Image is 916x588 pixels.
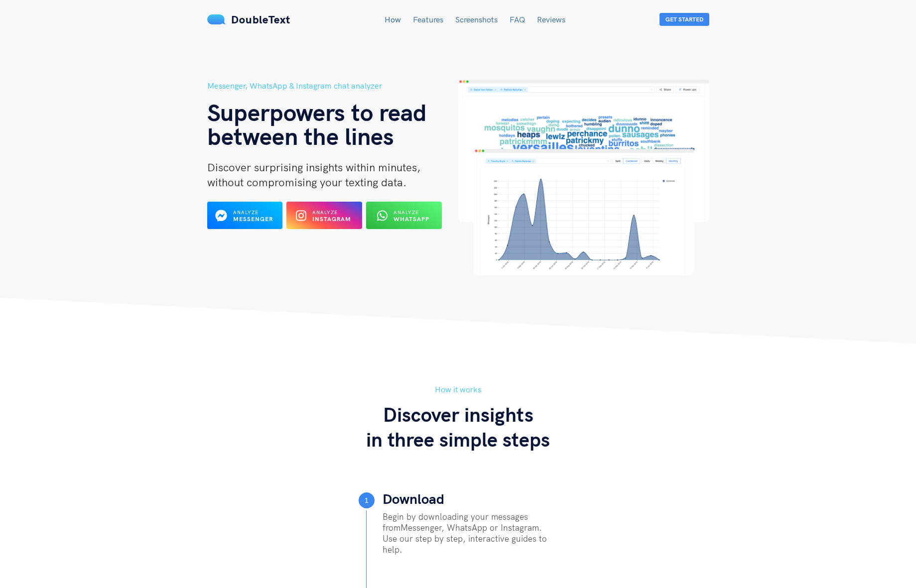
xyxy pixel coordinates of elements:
[312,209,338,216] span: Analyze
[286,202,362,229] button: Analyze Instagram
[510,14,525,24] a: FAQ
[455,14,498,24] a: Screenshots
[207,12,290,26] a: DoubleText
[383,511,558,555] p: Begin by downloading your messages from Messenger, WhatsApp or Instagram . Use our step by step, ...
[659,13,709,26] button: Get Started
[383,491,444,506] h4: Download
[207,215,283,224] a: Analyze Messenger
[365,492,369,508] span: 1
[233,215,273,223] b: Messenger
[393,215,429,223] b: WhatsApp
[413,14,443,24] a: Features
[207,202,283,229] button: Analyze Messenger
[207,175,406,189] span: without compromising your texting data.
[233,209,259,216] span: Analyze
[207,402,709,452] h3: Discover insights in three simple steps
[366,202,442,229] button: Analyze WhatsApp
[366,215,442,224] a: Analyze WhatsApp
[207,97,427,127] span: Superpowers to read
[458,80,709,275] img: hero
[207,80,458,92] h5: Messenger, WhatsApp & Instagram chat analyzer
[393,209,419,216] span: Analyze
[312,215,351,223] b: Instagram
[286,215,362,224] a: Analyze Instagram
[537,14,565,24] a: Reviews
[385,14,401,24] a: How
[207,383,709,396] h5: How it works
[207,121,394,151] span: between the lines
[207,160,420,174] span: Discover surprising insights within minutes,
[207,14,226,24] img: mS3x8y1f88AAAAABJRU5ErkJggg==
[231,12,290,26] span: DoubleText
